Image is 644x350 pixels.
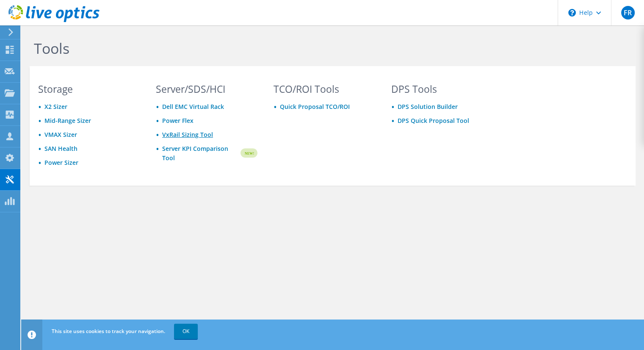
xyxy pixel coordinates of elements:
a: X2 Sizer [44,103,67,111]
a: Dell EMC Virtual Rack [162,103,224,111]
img: new-badge.svg [239,143,257,163]
span: FR [621,6,635,19]
a: VMAX Sizer [44,131,77,139]
a: DPS Solution Builder [398,103,458,111]
a: Power Sizer [44,158,78,167]
a: SAN Health [44,144,77,153]
a: Quick Proposal TCO/ROI [280,103,350,111]
a: OK [174,324,198,339]
h3: Server/SDS/HCI [156,84,257,94]
span: This site uses cookies to track your navigation. [52,328,165,335]
h3: DPS Tools [391,84,493,94]
a: Mid-Range Sizer [44,117,91,125]
h3: Storage [38,84,140,94]
a: Power Flex [162,117,193,125]
a: VxRail Sizing Tool [162,131,213,139]
a: DPS Quick Proposal Tool [398,117,469,125]
svg: \n [568,9,576,17]
h3: TCO/ROI Tools [274,84,375,94]
h1: Tools [34,39,605,57]
a: Server KPI Comparison Tool [162,144,239,163]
